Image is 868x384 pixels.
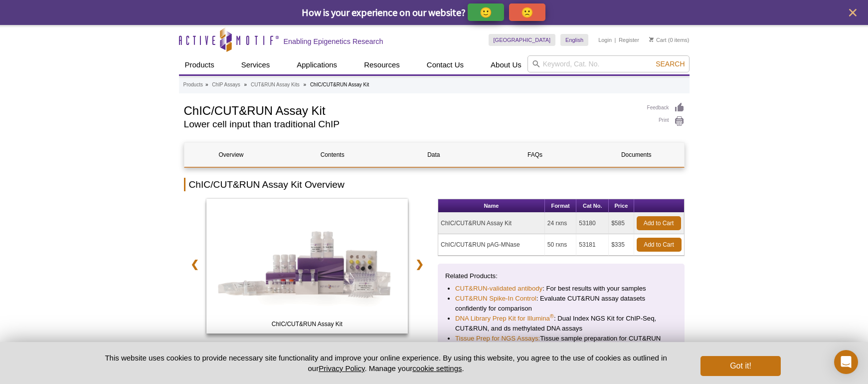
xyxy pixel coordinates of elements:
[455,314,667,334] li: : Dual Index NGS Kit for ChIP-Seq, CUT&RUN, and ds methylated DNA assays
[438,213,545,234] td: ChIC/CUT&RUN Assay Kit
[438,234,545,256] td: ChIC/CUT&RUN pAG-MNase
[615,34,616,46] li: |
[184,178,685,191] h2: ChIC/CUT&RUN Assay Kit Overview
[235,55,276,74] a: Services
[302,6,466,18] span: How is your experience on our website?
[700,356,780,376] button: Got it!
[184,120,637,129] h2: Lower cell input than traditional ChIP
[208,319,406,329] span: ChIC/CUT&RUN Assay Kit
[205,82,208,87] li: »
[304,82,307,87] li: »
[409,253,430,276] a: ❯
[847,6,859,19] button: close
[480,6,492,18] p: 🙂
[647,102,685,113] a: Feedback
[445,271,677,281] p: Related Products:
[358,55,406,74] a: Resources
[291,55,343,74] a: Applications
[527,55,690,72] input: Keyword, Cat. No.
[206,199,408,337] a: ChIC/CUT&RUN Assay Kit
[455,334,667,344] li: Tissue sample preparation for CUT&RUN
[206,199,408,334] img: ChIC/CUT&RUN Assay Kit
[286,143,379,167] a: Contents
[455,284,542,294] a: CUT&RUN-validated antibody
[251,80,300,89] a: CUT&RUN Assay Kits
[310,82,369,87] li: ChIC/CUT&RUN Assay Kit
[455,294,536,304] a: CUT&RUN Spike-In Control
[609,234,634,256] td: $335
[421,55,470,74] a: Contact Us
[545,213,576,234] td: 24 rxns
[545,199,576,213] th: Format
[576,199,609,213] th: Cat No.
[589,143,683,167] a: Documents
[455,334,540,344] a: Tissue Prep for NGS Assays:
[834,350,858,374] div: Open Intercom Messenger
[550,313,554,319] sup: ®
[656,60,685,68] span: Search
[649,36,667,43] a: Cart
[179,55,220,74] a: Products
[649,34,690,46] li: (0 items)
[88,353,685,374] p: This website uses cookies to provide necessary site functionality and improve your online experie...
[647,116,685,127] a: Print
[521,6,533,18] p: 🙁
[637,216,681,230] a: Add to Cart
[455,314,554,324] a: DNA Library Prep Kit for Illumina®
[545,234,576,256] td: 50 rxns
[576,234,609,256] td: 53181
[560,34,588,46] a: English
[184,253,205,276] a: ❮
[212,80,240,89] a: ChIP Assays
[244,82,247,87] li: »
[387,143,481,167] a: Data
[183,80,203,89] a: Products
[485,55,527,74] a: About Us
[649,37,654,42] img: Your Cart
[184,102,637,117] h1: ChIC/CUT&RUN Assay Kit
[184,143,278,167] a: Overview
[489,34,556,46] a: [GEOGRAPHIC_DATA]
[609,213,634,234] td: $585
[637,238,682,252] a: Add to Cart
[619,36,639,43] a: Register
[455,294,667,314] li: : Evaluate CUT&RUN assay datasets confidently for comparison
[412,364,462,373] button: cookie settings
[455,284,667,294] li: : For best results with your samples
[598,36,612,43] a: Login
[653,59,688,68] button: Search
[438,199,545,213] th: Name
[609,199,634,213] th: Price
[319,364,364,373] a: Privacy Policy
[284,37,383,46] h2: Enabling Epigenetics Research
[576,213,609,234] td: 53180
[488,143,582,167] a: FAQs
